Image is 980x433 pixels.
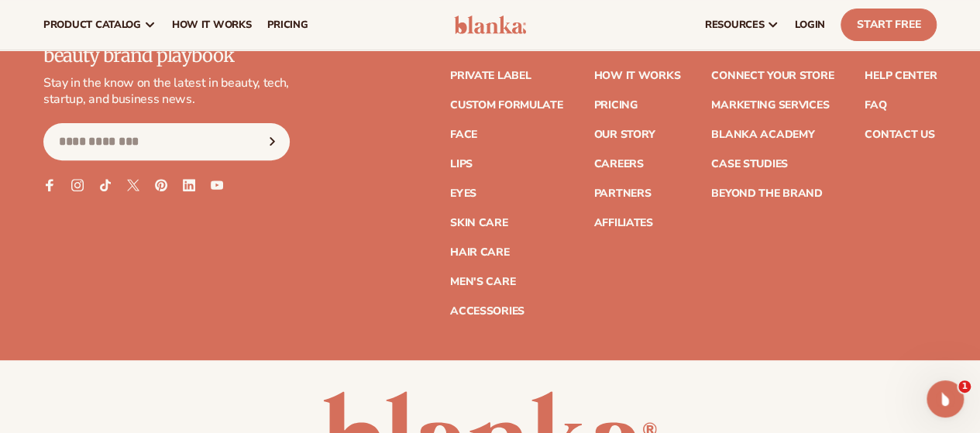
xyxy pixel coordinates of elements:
a: Private label [450,70,531,81]
a: Hair Care [450,247,509,258]
a: Contact Us [865,129,934,140]
a: Careers [593,159,643,170]
span: product catalog [43,19,141,31]
a: Affiliates [593,218,652,229]
a: Marketing services [711,100,829,111]
p: Join the Blank Slate – your beauty brand playbook [43,26,290,67]
a: Eyes [450,188,476,199]
span: How It Works [172,19,252,31]
button: Subscribe [255,123,289,160]
span: resources [705,19,764,31]
span: 1 [958,380,971,393]
a: Case Studies [711,159,788,170]
span: pricing [266,19,308,31]
iframe: Intercom live chat [927,380,964,418]
a: Help Center [865,70,937,81]
a: Skin Care [450,218,507,229]
a: FAQ [865,100,886,111]
a: Pricing [593,100,637,111]
a: Men's Care [450,277,515,287]
a: Our Story [593,129,655,140]
a: Partners [593,188,651,199]
a: Custom formulate [450,100,563,111]
a: Accessories [450,306,524,317]
a: Lips [450,159,473,170]
a: Start Free [841,9,937,41]
a: Blanka Academy [711,129,814,140]
a: Face [450,129,477,140]
a: How It Works [593,70,680,81]
img: logo [454,15,527,34]
p: Stay in the know on the latest in beauty, tech, startup, and business news. [43,75,290,108]
span: LOGIN [795,19,825,31]
a: Beyond the brand [711,188,823,199]
a: Connect your store [711,70,834,81]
